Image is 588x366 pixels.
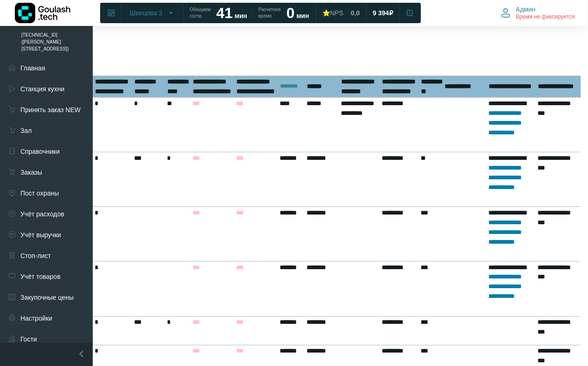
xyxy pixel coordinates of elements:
span: 9 394 [373,9,389,17]
span: ₽ [389,9,393,17]
a: ⭐NPS 0,0 [317,5,365,21]
button: Швецова 3 [124,6,180,20]
strong: 41 [216,5,233,21]
span: 0,0 [351,9,360,17]
span: Расчетное время [258,6,281,19]
span: мин [297,12,309,19]
span: мин [235,12,247,19]
span: Швецова 3 [130,9,162,17]
strong: 0 [287,5,295,21]
span: Обещаем гостю [190,6,211,19]
div: ⭐ [322,9,344,17]
span: Админ [516,5,536,13]
a: Обещаем гостю 41 мин Расчетное время 0 мин [184,5,315,21]
button: Админ Время не фиксируется [496,3,581,23]
img: Логотип компании Goulash.tech [15,3,70,23]
span: NPS [330,9,344,17]
a: 9 394 ₽ [367,5,399,21]
span: Время не фиксируется [516,13,575,21]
